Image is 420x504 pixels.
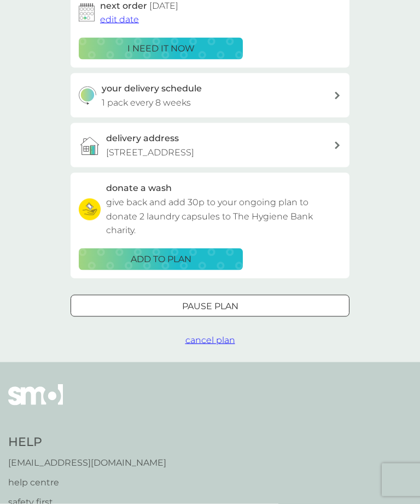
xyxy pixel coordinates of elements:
[149,1,178,11] span: [DATE]
[8,434,166,451] h4: Help
[127,42,195,56] p: i need it now
[185,333,235,347] button: cancel plan
[100,14,139,25] span: edit date
[8,476,166,490] a: help centre
[71,295,349,317] button: Pause plan
[8,456,166,470] a: [EMAIL_ADDRESS][DOMAIN_NAME]
[79,248,243,270] button: ADD TO PLAN
[102,82,202,96] h3: your delivery schedule
[79,38,243,60] button: i need it now
[71,123,349,167] a: delivery address[STREET_ADDRESS]
[106,181,172,195] h3: donate a wash
[100,13,139,27] button: edit date
[71,73,349,118] button: your delivery schedule1 pack every 8 weeks
[8,384,63,421] img: smol
[106,146,194,160] p: [STREET_ADDRESS]
[102,96,191,110] p: 1 pack every 8 weeks
[106,195,341,237] p: give back and add 30p to your ongoing plan to donate 2 laundry capsules to The Hygiene Bank charity.
[185,335,235,345] span: cancel plan
[131,252,191,267] p: ADD TO PLAN
[106,131,179,146] h3: delivery address
[182,299,238,314] p: Pause plan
